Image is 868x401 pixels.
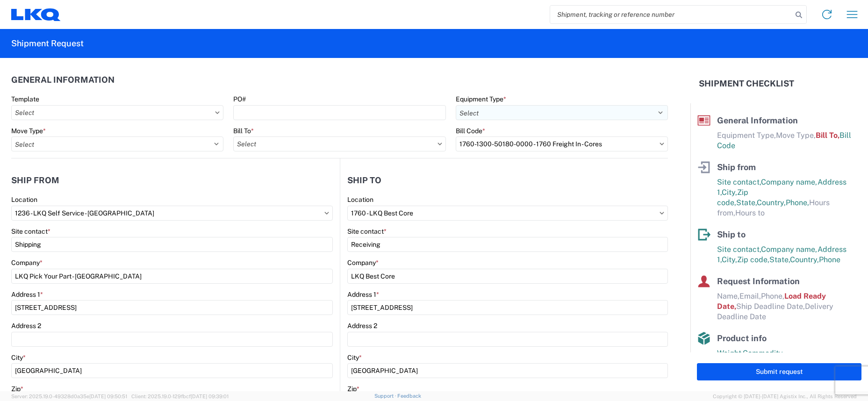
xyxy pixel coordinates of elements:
span: City, [722,255,737,264]
span: Product info [717,333,767,343]
span: Zip code, [737,255,769,264]
span: Email, [739,292,761,301]
label: PO# [233,95,246,103]
span: Copyright © [DATE]-[DATE] Agistix Inc., All Rights Reserved [713,392,857,401]
h2: Shipment Checklist [699,78,794,89]
label: Address 1 [11,290,43,299]
label: Company [347,258,379,267]
a: Feedback [397,393,421,399]
label: Equipment Type [456,95,506,103]
span: Company name, [761,178,818,186]
span: Country, [790,255,819,264]
label: Company [11,258,43,267]
label: Bill Code [456,127,485,135]
h2: General Information [11,75,115,85]
label: Move Type [11,127,46,135]
span: Country, [757,198,786,207]
input: Shipment, tracking or reference number [550,6,792,23]
span: General Information [717,115,798,125]
input: Select [233,136,445,151]
label: City [347,353,362,362]
button: Submit request [697,363,861,380]
label: Zip [11,385,23,393]
label: Site contact [11,227,50,236]
label: Zip [347,385,359,393]
span: Name, [717,292,739,301]
span: Client: 2025.19.0-129fbcf [131,394,229,399]
h2: Shipment Request [11,38,84,49]
label: City [11,353,26,362]
span: Request Information [717,276,800,286]
label: Address 2 [347,322,377,330]
input: Select [347,206,668,221]
label: Location [11,195,37,204]
h2: Ship to [347,176,381,185]
span: Ship to [717,229,746,239]
span: Bill To, [816,131,839,140]
span: Hours to [735,208,765,217]
input: Select [11,206,333,221]
span: Move Type, [776,131,816,140]
h2: Ship from [11,176,59,185]
input: Select [11,105,223,120]
span: Phone, [786,198,809,207]
span: Server: 2025.19.0-49328d0a35e [11,394,127,399]
span: State, [769,255,790,264]
span: Phone [819,255,840,264]
label: Location [347,195,373,204]
span: City, [722,188,737,197]
span: Company name, [761,245,818,254]
label: Template [11,95,39,103]
span: Equipment Type, [717,131,776,140]
label: Bill To [233,127,254,135]
label: Address 2 [11,322,41,330]
label: Site contact [347,227,387,236]
span: State, [736,198,757,207]
span: Site contact, [717,178,761,186]
label: Address 1 [347,290,379,299]
span: Commodity [743,349,783,358]
span: Phone, [761,292,784,301]
span: [DATE] 09:39:01 [191,394,229,399]
span: Site contact, [717,245,761,254]
span: Ship Deadline Date, [736,302,805,311]
span: Weight, [717,349,743,358]
span: [DATE] 09:50:51 [89,394,127,399]
input: Select [456,136,668,151]
a: Support [374,393,398,399]
span: Ship from [717,162,756,172]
